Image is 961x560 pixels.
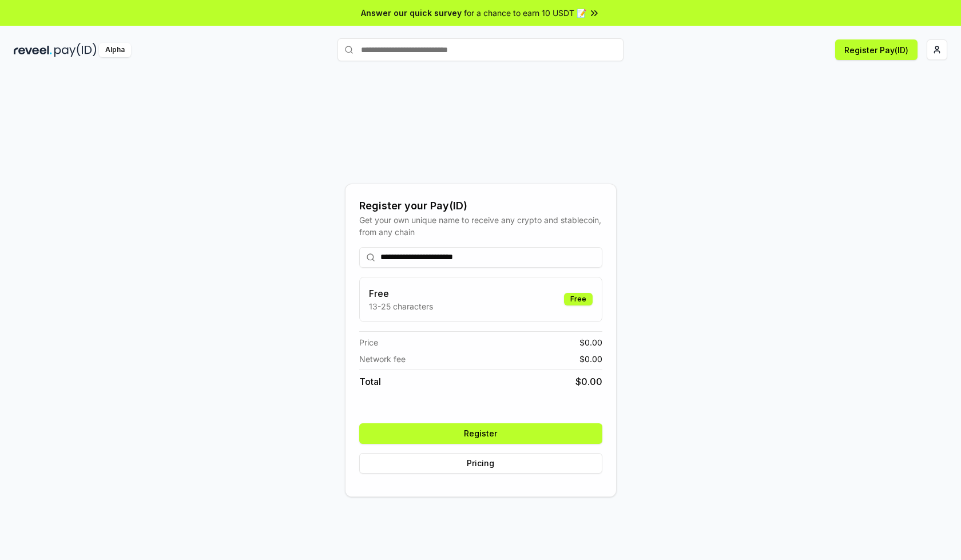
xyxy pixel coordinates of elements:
span: $ 0.00 [579,353,602,365]
h3: Free [369,287,433,300]
span: for a chance to earn 10 USDT 📝 [464,7,586,19]
span: $ 0.00 [579,336,602,348]
button: Pricing [359,453,602,474]
span: Price [359,336,378,348]
img: pay_id [54,43,97,57]
img: reveel_dark [14,43,52,57]
div: Get your own unique name to receive any crypto and stablecoin, from any chain [359,214,602,238]
div: Alpha [99,43,131,57]
button: Register Pay(ID) [835,39,918,60]
button: Register [359,423,602,444]
span: Answer our quick survey [361,7,462,19]
span: Network fee [359,353,406,365]
span: $ 0.00 [575,375,602,388]
div: Free [564,293,593,305]
span: Total [359,375,381,388]
div: Register your Pay(ID) [359,198,602,214]
p: 13-25 characters [369,300,433,312]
